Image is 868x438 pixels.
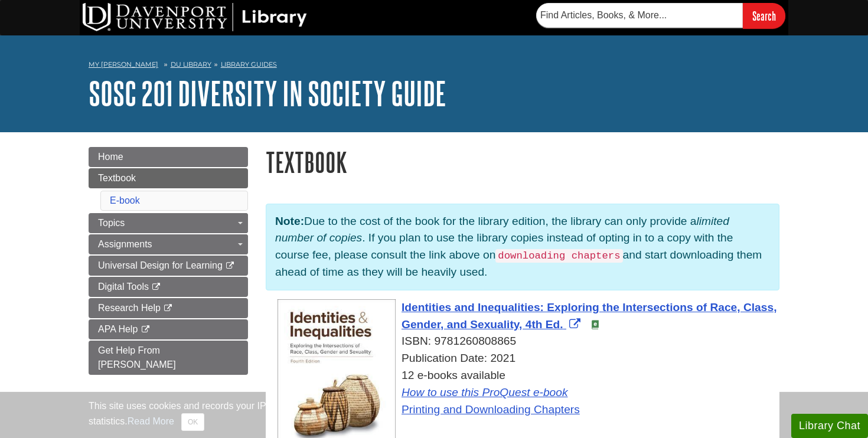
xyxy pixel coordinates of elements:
[536,3,785,28] form: Searches DU Library's articles, books, and more
[590,320,600,329] img: e-Book
[791,414,868,438] button: Library Chat
[278,367,779,418] div: 12 e-books available
[536,3,743,28] input: Find Articles, Books, & More...
[89,234,248,254] a: Assignments
[98,152,123,162] span: Home
[266,147,779,177] h1: Textbook
[495,249,622,263] code: downloading chapters
[225,262,235,270] i: This link opens in a new window
[98,218,125,228] span: Topics
[743,3,785,28] input: Search
[89,75,446,112] a: SOSC 201 Diversity in Society Guide
[402,301,776,331] span: Identities and Inequalities: Exploring the Intersections of Race, Class, Gender, and Sexuality, 4...
[83,3,307,31] img: DU Library
[266,204,779,290] p: Due to the cost of the book for the library edition, the library can only provide a . If you plan...
[275,215,729,244] em: limited number of copies
[98,324,138,334] span: APA Help
[402,386,568,398] a: How to use this ProQuest e-book
[98,303,161,313] span: Research Help
[89,341,248,375] a: Get Help From [PERSON_NAME]
[98,173,136,183] span: Textbook
[89,147,248,167] a: Home
[110,195,140,205] a: E-book
[98,260,223,270] span: Universal Design for Learning
[278,333,779,350] div: ISBN: 9781260808865
[89,298,248,318] a: Research Help
[89,319,248,339] a: APA Help
[181,413,204,431] button: Close
[402,301,776,331] a: Link opens in new window
[171,60,211,68] a: DU Library
[89,60,158,70] a: My [PERSON_NAME]
[163,305,173,312] i: This link opens in a new window
[89,213,248,233] a: Topics
[275,215,304,227] strong: Note:
[89,256,248,276] a: Universal Design for Learning
[221,60,277,68] a: Library Guides
[141,326,151,334] i: This link opens in a new window
[89,399,779,431] div: This site uses cookies and records your IP address for usage statistics. Additionally, we use Goo...
[89,57,779,76] nav: breadcrumb
[89,277,248,297] a: Digital Tools
[151,283,161,291] i: This link opens in a new window
[278,350,779,367] div: Publication Date: 2021
[89,168,248,188] a: Textbook
[98,345,176,370] span: Get Help From [PERSON_NAME]
[98,282,149,292] span: Digital Tools
[128,416,174,426] a: Read More
[89,147,248,375] div: Guide Page Menu
[402,403,580,416] a: Printing and Downloading Chapters
[98,239,152,249] span: Assignments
